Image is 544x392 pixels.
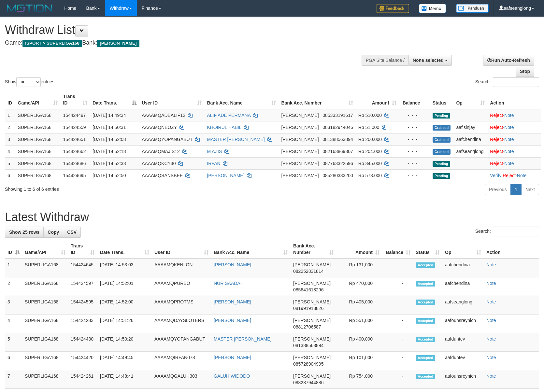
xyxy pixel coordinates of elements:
[358,137,382,142] span: Rp 200.000
[68,352,97,370] td: 154424420
[68,370,97,389] td: 154424261
[402,160,427,167] div: - - -
[281,161,319,166] span: [PERSON_NAME]
[402,172,427,179] div: - - -
[293,373,331,379] span: [PERSON_NAME]
[15,109,61,121] td: SUPERLIGA168
[5,3,54,13] img: MOTION_logo.png
[211,240,291,259] th: Bank Acc. Name: activate to sort column ascending
[493,77,539,87] input: Search:
[15,157,61,169] td: SUPERLIGA168
[5,352,22,370] td: 6
[281,149,319,154] span: [PERSON_NAME]
[291,240,336,259] th: Bank Acc. Number: activate to sort column ascending
[322,125,353,130] span: Copy 083182944046 to clipboard
[416,318,435,324] span: Accepted
[453,133,487,145] td: aafchendina
[486,336,496,342] a: Note
[433,125,451,131] span: Grabbed
[22,259,68,277] td: SUPERLIGA168
[22,296,68,315] td: SUPERLIGA168
[419,4,446,13] img: Button%20Memo.svg
[93,113,126,118] span: [DATE] 14:49:34
[97,277,152,296] td: [DATE] 14:52:01
[456,4,489,13] img: panduan.png
[97,296,152,315] td: [DATE] 14:52:00
[63,227,81,238] a: CSV
[22,40,82,47] span: ISPORT > SUPERLIGA168
[336,352,382,370] td: Rp 101,000
[382,315,413,333] td: -
[281,173,319,178] span: [PERSON_NAME]
[504,113,514,118] a: Note
[5,259,22,277] td: 1
[93,173,126,178] span: [DATE] 14:52:50
[487,91,541,109] th: Action
[22,315,68,333] td: SUPERLIGA168
[487,169,541,181] td: · ·
[490,113,503,118] a: Reject
[442,240,484,259] th: Op: activate to sort column ascending
[5,169,15,181] td: 6
[430,91,454,109] th: Status
[416,262,435,268] span: Accepted
[356,91,399,109] th: Amount: activate to sort column ascending
[382,259,413,277] td: -
[214,318,251,323] a: [PERSON_NAME]
[402,124,427,131] div: - - -
[485,184,511,195] a: Previous
[293,299,331,304] span: [PERSON_NAME]
[97,40,139,47] span: [PERSON_NAME]
[22,277,68,296] td: SUPERLIGA168
[142,137,193,142] span: AAAAMQYOPANGABUT
[293,380,323,385] span: Copy 088287944886 to clipboard
[504,137,514,142] a: Note
[15,121,61,133] td: SUPERLIGA168
[336,240,382,259] th: Amount: activate to sort column ascending
[63,113,86,118] span: 154424497
[484,240,539,259] th: Action
[483,55,534,66] a: Run Auto-Refresh
[487,133,541,145] td: ·
[142,113,185,118] span: AAAAMQADEALIF12
[5,77,54,87] label: Show entries
[281,137,319,142] span: [PERSON_NAME]
[214,281,244,286] a: NUR SAADAH
[382,296,413,315] td: -
[63,161,86,166] span: 154424686
[442,352,484,370] td: aafduntev
[152,277,211,296] td: AAAAMQPURBO
[293,355,331,360] span: [PERSON_NAME]
[293,287,323,292] span: Copy 085641618296 to clipboard
[63,137,86,142] span: 154424651
[214,355,251,360] a: [PERSON_NAME]
[5,333,22,352] td: 5
[97,259,152,277] td: [DATE] 14:53:03
[433,173,450,179] span: Pending
[152,370,211,389] td: AAAAMQGALUH303
[453,145,487,157] td: aafseanglong
[399,91,430,109] th: Balance
[382,277,413,296] td: -
[413,240,442,259] th: Status: activate to sort column ascending
[402,148,427,155] div: - - -
[207,137,265,142] a: MASTER [PERSON_NAME]
[442,296,484,315] td: aafseanglong
[90,91,139,109] th: Date Trans.: activate to sort column descending
[207,113,251,118] a: ALIF ADE PERMANA
[279,91,355,109] th: Bank Acc. Number: activate to sort column ascending
[322,149,353,154] span: Copy 082163869307 to clipboard
[475,77,539,87] label: Search:
[504,125,514,130] a: Note
[358,113,382,118] span: Rp 510.000
[382,370,413,389] td: -
[15,169,61,181] td: SUPERLIGA168
[486,281,496,286] a: Note
[416,300,435,305] span: Accepted
[322,161,353,166] span: Copy 087763322596 to clipboard
[293,306,323,311] span: Copy 081991913826 to clipboard
[152,315,211,333] td: AAAAMQDAYSLOTERS
[487,109,541,121] td: ·
[453,91,487,109] th: Op: activate to sort column ascending
[521,184,539,195] a: Next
